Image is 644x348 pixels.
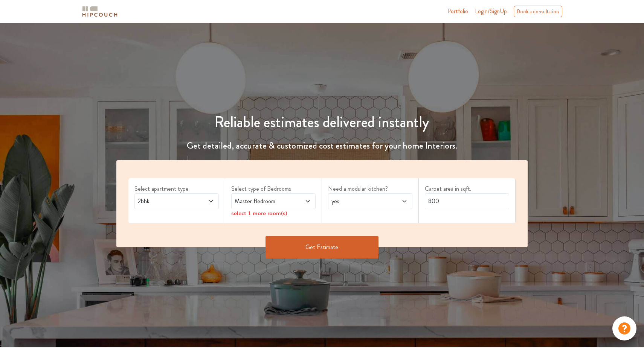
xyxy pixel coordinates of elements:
label: Select type of Bedrooms [231,184,316,193]
a: Portfolio [448,7,468,16]
img: logo-horizontal.svg [81,5,119,18]
span: logo-horizontal.svg [81,3,119,20]
input: Enter area sqft [425,193,509,209]
label: Carpet area in sqft. [425,184,509,193]
span: yes [330,197,388,206]
label: Select apartment type [134,184,219,193]
h1: Reliable estimates delivered instantly [112,113,532,131]
span: 2bhk [136,197,195,206]
div: Book a consultation [514,6,562,17]
span: Master Bedroom [233,197,291,206]
button: Get Estimate [266,236,378,258]
div: select 1 more room(s) [231,209,316,217]
label: Need a modular kitchen? [328,184,412,193]
h4: Get detailed, accurate & customized cost estimates for your home Interiors. [112,140,532,151]
span: Login/SignUp [475,7,507,15]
